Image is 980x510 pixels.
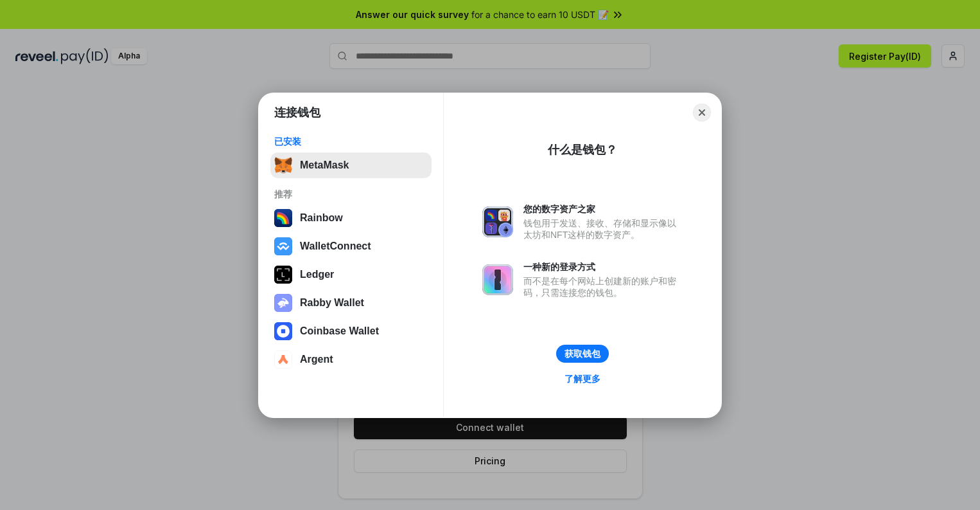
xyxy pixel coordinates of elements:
button: WalletConnect [270,233,432,259]
div: 已安装 [274,136,428,147]
div: Rainbow [300,212,343,224]
img: svg+xml,%3Csvg%20xmlns%3D%22http%3A%2F%2Fwww.w3.org%2F2000%2Fsvg%22%20fill%3D%22none%22%20viewBox... [482,206,513,237]
h1: 连接钱包 [274,105,320,120]
div: Coinbase Wallet [300,325,379,337]
img: svg+xml,%3Csvg%20width%3D%2228%22%20height%3D%2228%22%20viewBox%3D%220%200%2028%2028%22%20fill%3D... [274,322,292,340]
div: 而不是在每个网站上创建新的账户和密码，只需连接您的钱包。 [523,275,683,298]
div: MetaMask [300,159,349,171]
a: 了解更多 [557,370,608,387]
button: Rainbow [270,205,432,231]
button: Coinbase Wallet [270,318,432,344]
img: svg+xml,%3Csvg%20fill%3D%22none%22%20height%3D%2233%22%20viewBox%3D%220%200%2035%2033%22%20width%... [274,156,292,174]
div: Rabby Wallet [300,297,364,309]
div: 什么是钱包？ [548,142,617,158]
button: 获取钱包 [556,345,609,363]
img: svg+xml,%3Csvg%20xmlns%3D%22http%3A%2F%2Fwww.w3.org%2F2000%2Fsvg%22%20fill%3D%22none%22%20viewBox... [482,264,513,295]
div: WalletConnect [300,241,371,252]
button: Argent [270,347,432,372]
div: 一种新的登录方式 [523,261,683,273]
button: MetaMask [270,152,432,178]
div: 了解更多 [564,373,600,385]
button: Ledger [270,262,432,287]
button: Rabby Wallet [270,290,432,316]
div: 推荐 [274,188,428,200]
img: svg+xml,%3Csvg%20width%3D%22120%22%20height%3D%22120%22%20viewBox%3D%220%200%20120%20120%22%20fil... [274,209,292,227]
div: 您的数字资产之家 [523,203,683,215]
img: svg+xml,%3Csvg%20width%3D%2228%22%20height%3D%2228%22%20viewBox%3D%220%200%2028%2028%22%20fill%3D... [274,351,292,369]
button: Close [693,104,711,122]
div: 获取钱包 [564,348,600,360]
img: svg+xml,%3Csvg%20width%3D%2228%22%20height%3D%2228%22%20viewBox%3D%220%200%2028%2028%22%20fill%3D... [274,237,292,255]
div: Argent [300,354,333,365]
div: Ledger [300,269,334,280]
img: svg+xml,%3Csvg%20xmlns%3D%22http%3A%2F%2Fwww.w3.org%2F2000%2Fsvg%22%20fill%3D%22none%22%20viewBox... [274,294,292,312]
div: 钱包用于发送、接收、存储和显示像以太坊和NFT这样的数字资产。 [523,217,683,241]
img: svg+xml,%3Csvg%20xmlns%3D%22http%3A%2F%2Fwww.w3.org%2F2000%2Fsvg%22%20width%3D%2228%22%20height%3... [274,266,292,284]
